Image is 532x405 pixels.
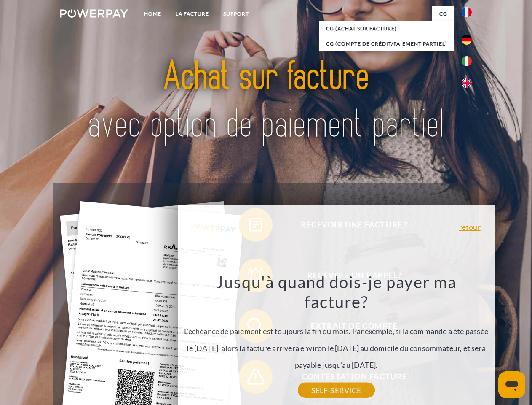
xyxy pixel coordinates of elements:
[462,7,472,17] img: fr
[319,36,454,51] a: CG (Compte de crédit/paiement partiel)
[462,35,472,45] img: de
[216,6,256,22] a: Support
[80,40,452,162] img: title-powerpay_fr.svg
[60,9,128,18] img: logo-powerpay-white.svg
[137,6,168,22] a: Home
[298,383,375,398] a: SELF-SERVICE
[168,6,216,22] a: LA FACTURE
[462,56,472,66] img: it
[432,6,454,22] a: CG
[459,223,481,231] a: retour
[498,371,525,398] iframe: Bouton de lancement de la fenêtre de messagerie
[182,272,490,390] div: L'échéance de paiement est toujours la fin du mois. Par exemple, si la commande a été passée le [...
[462,78,472,88] img: en
[182,272,490,312] h3: Jusqu'à quand dois-je payer ma facture?
[319,21,454,36] a: CG (achat sur facture)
